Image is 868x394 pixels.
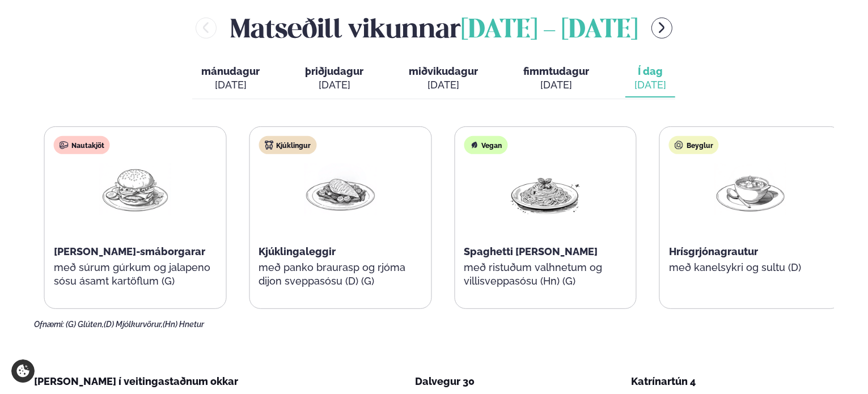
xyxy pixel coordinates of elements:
img: Vegan.svg [469,141,479,150]
span: (Hn) Hnetur [163,320,204,329]
button: Í dag [DATE] [625,60,675,98]
img: Soup.png [714,163,787,216]
a: Cookie settings [11,359,35,383]
div: Beyglur [669,136,719,154]
button: mánudagur [DATE] [192,60,269,98]
button: menu-btn-right [651,18,672,39]
img: Chicken-breast.png [304,163,376,216]
span: fimmtudagur [523,65,589,77]
img: Hamburger.png [99,163,171,215]
img: chicken.svg [264,141,273,150]
span: þriðjudagur [305,65,363,77]
div: Vegan [464,136,507,154]
div: Dalvegur 30 [415,375,618,388]
div: Katrínartún 4 [631,375,834,388]
div: [DATE] [634,78,666,92]
span: Í dag [634,65,666,78]
h2: Matseðill vikunnar [230,10,638,46]
img: Spagetti.png [509,163,582,216]
span: [PERSON_NAME] í veitingastaðnum okkar [34,375,238,387]
span: [PERSON_NAME]-smáborgarar [54,245,205,257]
span: miðvikudagur [409,65,478,77]
img: beef.svg [60,141,69,150]
span: (G) Glúten, [66,320,104,329]
div: [DATE] [201,78,260,92]
div: [DATE] [409,78,478,92]
div: [DATE] [523,78,589,92]
span: (D) Mjólkurvörur, [104,320,163,329]
span: mánudagur [201,65,260,77]
img: bagle-new-16px.svg [675,141,684,150]
span: Kjúklingaleggir [259,245,336,257]
p: með súrum gúrkum og jalapeno sósu ásamt kartöflum (G) [54,261,217,288]
p: með ristuðum valhnetum og villisveppasósu (Hn) (G) [464,261,627,288]
button: fimmtudagur [DATE] [514,60,598,98]
div: Kjúklingur [259,136,316,154]
button: menu-btn-left [196,18,217,39]
div: [DATE] [305,78,363,92]
span: Hrísgrjónagrautur [669,245,758,257]
p: með kanelsykri og sultu (D) [669,261,832,274]
span: Spaghetti [PERSON_NAME] [464,245,598,257]
span: [DATE] - [DATE] [461,18,638,43]
button: miðvikudagur [DATE] [400,60,487,98]
div: Nautakjöt [54,136,110,154]
p: með panko braurasp og rjóma dijon sveppasósu (D) (G) [259,261,422,288]
button: þriðjudagur [DATE] [296,60,372,98]
span: Ofnæmi: [34,320,64,329]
